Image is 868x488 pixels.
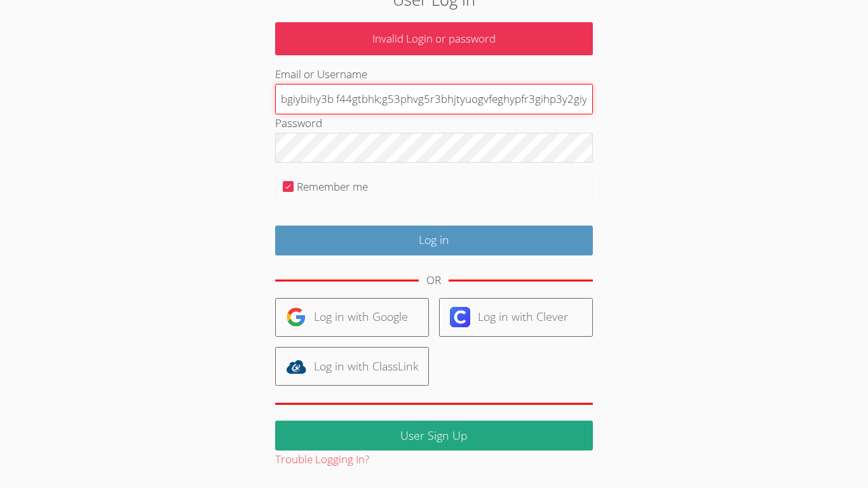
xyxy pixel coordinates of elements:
[439,298,593,337] a: Log in with Clever
[275,22,593,56] p: Invalid Login or password
[275,298,429,337] a: Log in with Google
[426,271,441,290] div: OR
[275,347,429,386] a: Log in with ClassLink
[275,421,593,451] a: User Sign Up
[450,307,470,327] img: clever-logo-6eab21bc6e7a338710f1a6ff85c0baf02591cd810cc4098c63d3a4b26e2feb20.svg
[275,226,593,255] input: Log in
[275,67,367,81] label: Email or Username
[286,307,306,327] img: google-logo-50288ca7cdecda66e5e0955fdab243c47b7ad437acaf1139b6f446037453330a.svg
[275,451,369,469] button: Trouble Logging In?
[275,116,322,130] label: Password
[297,179,368,194] label: Remember me
[286,356,306,377] img: classlink-logo-d6bb404cc1216ec64c9a2012d9dc4662098be43eaf13dc465df04b49fa7ab582.svg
